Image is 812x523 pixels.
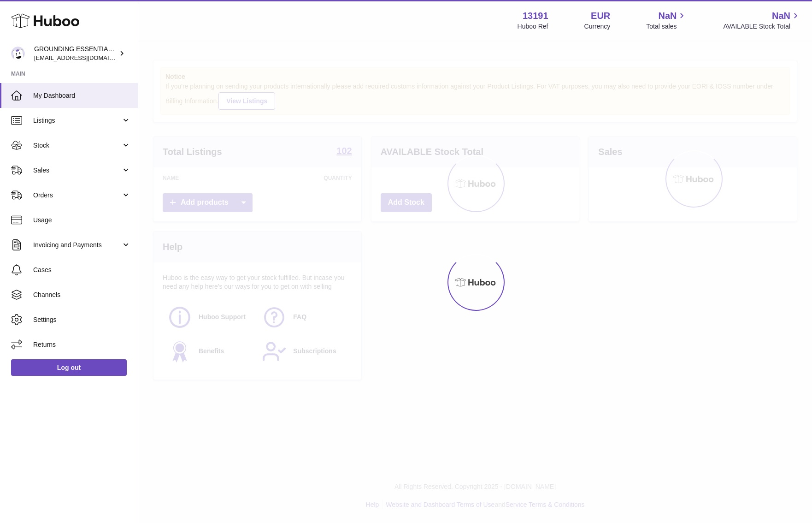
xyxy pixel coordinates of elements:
span: NaN [772,10,790,22]
span: Cases [33,266,131,274]
span: Channels [33,291,131,299]
span: AVAILABLE Stock Total [723,22,801,31]
a: Log out [11,359,127,376]
div: Huboo Ref [518,22,548,31]
span: My Dashboard [33,91,131,100]
span: Invoicing and Payments [33,241,121,250]
div: Currency [584,22,611,31]
span: Returns [33,340,131,349]
span: Usage [33,216,131,225]
span: Total sales [646,22,687,31]
span: NaN [658,10,677,22]
img: espenwkopperud@gmail.com [11,47,25,60]
a: NaN AVAILABLE Stock Total [723,10,801,31]
span: Orders [33,191,121,200]
span: Sales [33,166,121,175]
span: Listings [33,116,121,125]
span: Settings [33,315,131,324]
a: NaN Total sales [646,10,687,31]
strong: 13191 [523,10,548,22]
strong: EUR [591,10,610,22]
span: [EMAIL_ADDRESS][DOMAIN_NAME] [34,54,135,61]
div: GROUNDING ESSENTIALS INTERNATIONAL SLU [34,45,117,62]
span: Stock [33,141,121,150]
